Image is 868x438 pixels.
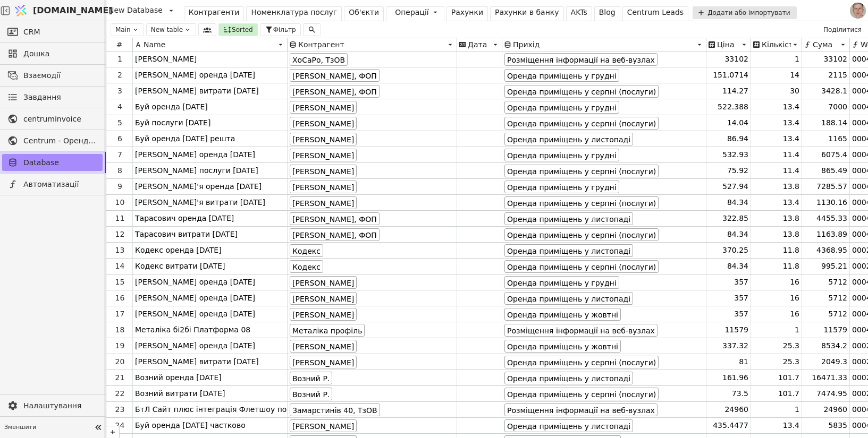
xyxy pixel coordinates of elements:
[107,372,132,383] div: 21
[135,101,208,113] span: Буй оренда [DATE]
[107,70,132,81] div: 2
[135,197,265,208] span: [PERSON_NAME]'я витрати [DATE]
[260,23,301,36] button: Фільтр
[751,131,802,147] div: 13.4
[290,372,332,384] div: Возний Р.
[2,154,103,171] a: Database
[706,306,751,322] div: 357
[706,402,751,417] div: 24960
[23,157,97,168] span: Database
[290,196,357,209] div: [PERSON_NAME]
[751,290,802,306] div: 16
[706,195,751,210] div: 84.34
[290,292,357,305] div: [PERSON_NAME]
[495,7,559,18] div: Рахунки в банку
[2,67,103,84] a: Взаємодії
[802,338,850,354] div: 8534.2
[107,245,132,256] div: 13
[504,133,633,145] div: Оренда приміщень у листопаді
[813,40,832,49] span: Сума
[2,110,103,127] a: centruminvoice
[144,40,165,49] span: Name
[751,227,802,242] div: 13.8
[751,322,802,338] div: 1
[135,261,225,272] span: Кодекс витрати [DATE]
[290,69,380,82] div: [PERSON_NAME], ФОП
[251,7,337,18] div: Номенклатура послуг
[290,149,357,161] div: [PERSON_NAME]
[107,101,132,113] div: 4
[107,277,132,288] div: 15
[751,179,802,194] div: 13.8
[504,117,659,130] div: Оренда приміщень у серпні (послуги)
[802,354,850,370] div: 2049.3
[290,244,323,257] div: Кодекс
[290,101,357,114] div: [PERSON_NAME]
[762,40,791,49] span: Кількість
[513,40,540,49] span: Прихід
[108,23,144,36] button: Main
[146,23,196,36] button: New table
[566,6,592,21] a: AKTs
[107,149,132,160] div: 7
[135,229,238,240] span: Тарасович витрати [DATE]
[107,229,132,240] div: 12
[107,404,132,415] div: 23
[106,38,133,51] div: #
[571,7,587,18] div: AKTs
[751,163,802,178] div: 11.4
[627,7,684,18] div: Centrum Leads
[107,356,132,367] div: 20
[23,400,97,411] span: Налаштування
[504,212,633,225] div: Оренда приміщень у листопаді
[290,260,323,273] div: Кодекс
[135,149,255,160] span: [PERSON_NAME] оренда [DATE]
[107,181,132,192] div: 9
[751,338,802,354] div: 25.3
[504,101,619,114] div: Оренда приміщень у грудні
[135,54,197,65] span: [PERSON_NAME]
[802,83,850,99] div: 3428.1
[802,147,850,162] div: 6075.4
[344,6,384,21] a: Об'єкти
[802,290,850,306] div: 5712
[706,147,751,162] div: 532.93
[290,212,380,225] div: [PERSON_NAME], ФОП
[13,1,29,21] img: Logo
[107,293,132,304] div: 16
[706,51,751,67] div: 33102
[706,115,751,131] div: 14.04
[706,418,751,433] div: 435.4477
[802,211,850,226] div: 4455.33
[290,356,357,368] div: [PERSON_NAME]
[706,211,751,226] div: 322.85
[706,338,751,354] div: 337.32
[135,117,210,128] span: Буй послуги [DATE]
[135,293,255,304] span: [PERSON_NAME] оренда [DATE]
[706,67,751,83] div: 151.0714
[290,340,357,353] div: [PERSON_NAME]
[504,244,633,257] div: Оренда приміщень у листопаді
[693,6,796,19] div: Додати або імпортувати
[111,23,144,36] div: Main
[107,308,132,320] div: 17
[850,3,866,19] img: 1560949290925-CROPPED-IMG_0201-2-.jpg
[107,197,132,208] div: 10
[751,370,802,385] div: 101.7
[504,276,619,289] div: Оренда приміщень у грудні
[802,195,850,210] div: 1130.16
[386,6,444,21] a: Операції
[184,6,245,21] a: Контрагенти
[490,6,564,21] a: Рахунки в банку
[273,25,296,35] span: Фільтр
[446,6,488,21] a: Рахунки
[706,163,751,178] div: 75.92
[23,114,97,125] span: centruminvoice
[349,7,379,18] div: Об'єкти
[504,260,659,273] div: Оренда приміщень у серпні (послуги)
[23,70,97,81] span: Взаємодії
[504,356,659,368] div: Оренда приміщень у серпні (послуги)
[290,85,380,98] div: [PERSON_NAME], ФОП
[751,306,802,322] div: 16
[504,85,659,98] div: Оренда приміщень у серпні (послуги)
